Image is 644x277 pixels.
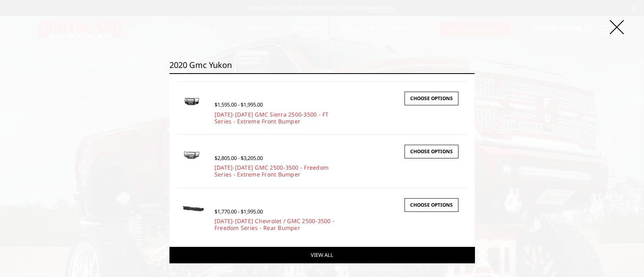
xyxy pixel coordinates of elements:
a: [DATE]-[DATE] GMC 2500-3500 - Freedom Series - Extreme Front Bumper [215,164,328,178]
a: View All [169,247,475,263]
a: 2020-2025 Chevrolet / GMC 2500-3500 - Freedom Series - Rear Bumper 2020-2025 Chevrolet / GMC 2500... [178,194,206,223]
a: [DATE]-[DATE] GMC Sierra 2500-3500 - FT Series - Extreme Front Bumper [215,111,329,125]
a: 2020-2023 GMC Sierra 2500-3500 - FT Series - Extreme Front Bumper 2020-2023 GMC Sierra 2500-3500 ... [178,88,206,117]
a: Choose Options [405,198,458,212]
a: 2020-2023 GMC 2500-3500 - Freedom Series - Extreme Front Bumper 2020-2023 GMC 2500-3500 - Freedom... [178,141,206,170]
iframe: Chat Widget [604,238,644,277]
span: $2,805.00 - $3,205.00 [215,154,263,162]
span: $1,770.00 - $1,995.00 [215,208,263,215]
a: Choose Options [405,92,458,105]
a: [DATE]-[DATE] Chevrolet / GMC 2500-3500 - Freedom Series - Rear Bumper [215,217,334,232]
span: $1,595.00 - $1,995.00 [215,101,263,108]
input: Search the store [169,57,475,73]
a: Choose Options [405,145,458,158]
